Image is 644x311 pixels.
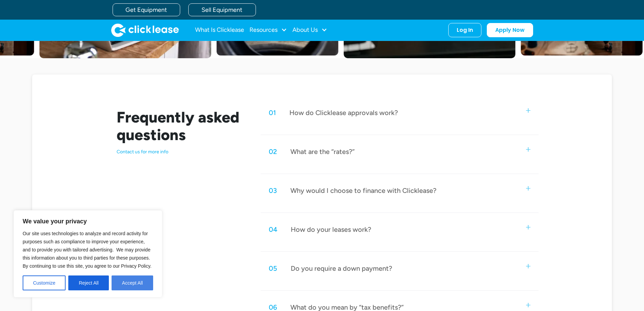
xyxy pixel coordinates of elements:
a: What Is Clicklease [195,23,244,37]
div: 03 [269,186,277,195]
div: Resources [249,23,287,37]
button: Customize [23,275,66,290]
div: Why would I choose to finance with Clicklease? [290,186,436,195]
button: Reject All [68,275,109,290]
a: Apply Now [487,23,533,37]
img: Clicklease logo [111,23,179,37]
div: Log In [457,27,473,34]
div: 04 [269,225,277,234]
a: Get Equipment [113,3,180,16]
div: Do you require a down payment? [291,264,392,273]
a: Sell Equipment [188,3,256,16]
div: 02 [269,147,277,156]
a: home [111,23,179,37]
img: small plus [526,303,530,307]
div: What are the “rates?” [290,147,355,156]
div: How do Clicklease approvals work? [289,108,398,117]
div: 05 [269,264,277,273]
img: small plus [526,186,530,191]
div: We value your privacy [14,210,162,297]
span: Our site uses technologies to analyze and record activity for purposes such as compliance to impr... [23,231,151,269]
div: How do your leases work? [291,225,371,234]
p: We value your privacy [23,217,153,225]
img: small plus [526,264,530,268]
img: small plus [526,108,530,113]
div: About Us [292,23,327,37]
img: small plus [526,147,530,152]
button: Accept All [112,275,153,290]
div: 01 [269,108,276,117]
img: small plus [526,225,530,229]
h2: Frequently asked questions [117,108,245,143]
p: Contact us for more info [117,149,245,155]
